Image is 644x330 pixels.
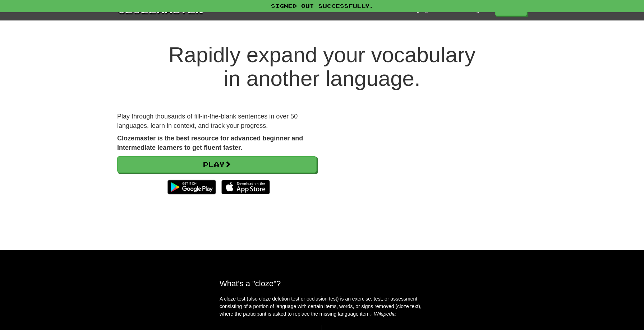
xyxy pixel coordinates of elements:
em: - Wikipedia [371,311,396,317]
img: Download_on_the_App_Store_Badge_US-UK_135x40-25178aeef6eb6b83b96f5f2d004eda3bffbb37122de64afbaef7... [221,180,270,194]
a: Play [117,156,317,173]
p: Play through thousands of fill-in-the-blank sentences in over 50 languages, learn in context, and... [117,112,317,130]
p: A cloze test (also cloze deletion test or occlusion test) is an exercise, test, or assessment con... [220,295,424,318]
h2: What's a "cloze"? [220,279,424,288]
strong: Clozemaster is the best resource for advanced beginner and intermediate learners to get fluent fa... [117,135,303,151]
img: Get it on Google Play [164,176,220,198]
